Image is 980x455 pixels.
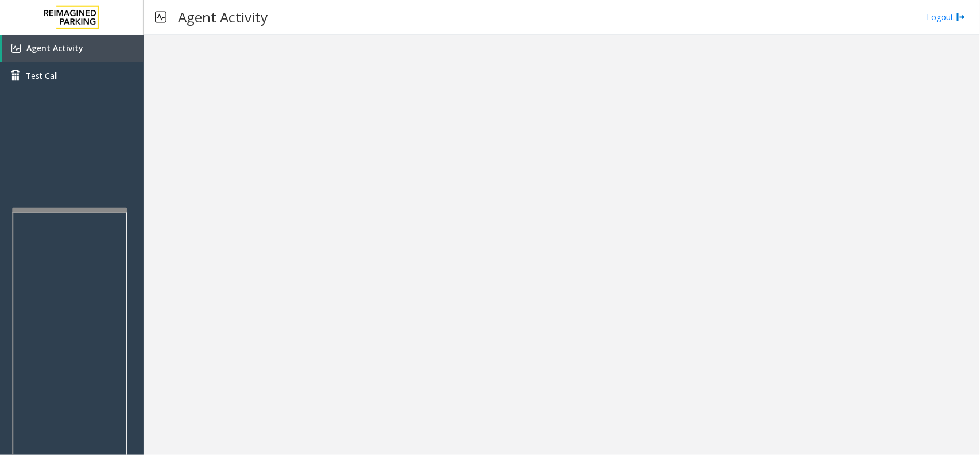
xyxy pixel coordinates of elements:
[172,3,273,31] h3: Agent Activity
[11,44,21,53] img: 'icon'
[927,11,966,23] a: Logout
[26,70,58,82] span: Test Call
[2,35,144,62] a: Agent Activity
[26,43,83,53] span: Agent Activity
[956,11,966,23] img: logout
[155,3,166,31] img: pageIcon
